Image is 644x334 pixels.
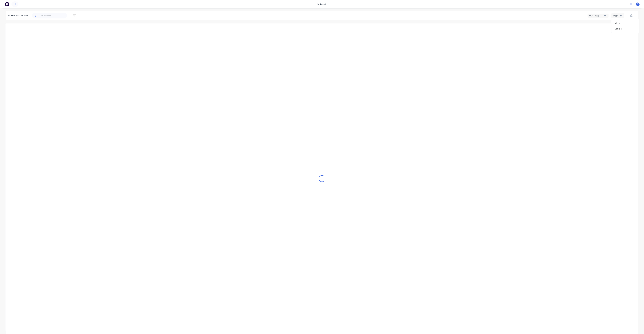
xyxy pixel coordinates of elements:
[588,14,609,18] button: ACA Truck
[38,13,67,18] input: Search for orders
[589,14,604,17] div: ACA Truck
[611,26,639,31] div: Vehicle
[611,13,624,18] button: Week
[6,11,32,20] div: Delivery scheduling
[613,14,621,17] div: Week
[315,2,329,6] div: productivity
[611,20,639,26] div: Week
[5,2,9,6] img: Factory
[637,3,639,5] span: F1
